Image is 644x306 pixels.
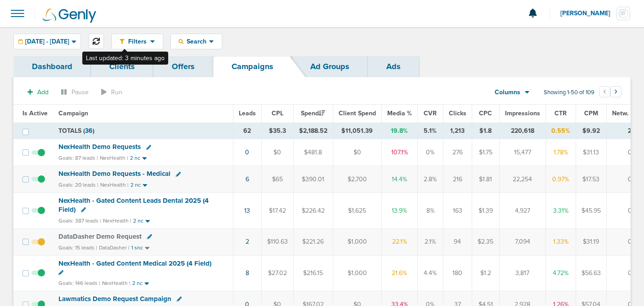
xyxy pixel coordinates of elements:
[472,122,499,139] td: $1.8
[610,86,622,97] button: Go to next page
[58,232,142,240] span: DataDasher Demo Request
[472,166,499,193] td: $1.81
[293,193,333,228] td: $226.42
[424,109,437,117] span: CVR
[417,166,443,193] td: 2.8%
[333,139,381,166] td: $0
[131,245,143,251] small: 1 snc
[292,56,368,77] a: Ad Groups
[599,87,622,98] ul: Pagination
[246,238,249,245] a: 2
[100,155,128,161] small: NexHealth |
[576,166,606,193] td: $17.53
[472,228,499,255] td: $2.35
[183,38,209,45] span: Search
[293,166,333,193] td: $390.01
[449,109,466,117] span: Clicks
[495,88,520,97] span: Columns
[261,139,293,166] td: $0
[261,228,293,255] td: $110.63
[58,295,171,303] span: Lawmatics Demo Request Campaign
[99,245,130,251] small: DataDasher |
[261,255,293,291] td: $27.02
[132,280,143,287] small: 2 nc
[58,280,100,287] small: Goals: 146 leads |
[499,139,546,166] td: 15,477
[244,207,250,214] a: 13
[245,149,249,156] a: 0
[443,193,472,228] td: 163
[333,255,381,291] td: $1,000
[58,109,88,117] span: Campaign
[130,155,140,162] small: 2 nc
[85,127,93,135] span: 36
[82,52,168,65] div: Last updated: 3 minutes ago
[443,122,472,139] td: 1,213
[25,39,69,45] span: [DATE] - [DATE]
[58,170,170,178] span: NexHealth Demo Requests - Medical
[560,10,617,17] span: [PERSON_NAME]
[387,109,412,117] span: Media %
[576,193,606,228] td: $45.95
[58,218,101,224] small: Goals: 387 leads |
[499,228,546,255] td: 7,094
[417,122,443,139] td: 5.1%
[22,86,54,99] button: Add
[293,139,333,166] td: $481.8
[58,182,98,188] small: Goals: 20 leads |
[53,122,233,139] td: TOTALS ( )
[293,228,333,255] td: $221.26
[333,166,381,193] td: $2,700
[546,139,576,166] td: 1.78%
[333,193,381,228] td: $1,625
[261,166,293,193] td: $65
[472,139,499,166] td: $1.75
[381,228,417,255] td: 22.1%
[546,228,576,255] td: 1.33%
[333,122,381,139] td: $11,051.39
[417,139,443,166] td: 0%
[261,193,293,228] td: $17.42
[102,280,130,286] small: NexHealth |
[443,228,472,255] td: 94
[555,109,567,117] span: CTR
[333,228,381,255] td: $1,000
[246,175,249,183] a: 6
[544,89,595,96] span: Showing 1-50 of 109
[381,255,417,291] td: 21.6%
[13,56,91,77] a: Dashboard
[417,255,443,291] td: 4.4%
[546,166,576,193] td: 0.97%
[103,218,131,224] small: NexHealth |
[213,56,292,77] a: Campaigns
[443,166,472,193] td: 216
[576,255,606,291] td: $56.63
[381,139,417,166] td: 107.1%
[505,109,540,117] span: Impressions
[58,245,97,251] small: Goals: 15 leads |
[417,228,443,255] td: 2.1%
[443,139,472,166] td: 276
[261,122,293,139] td: $35.3
[546,255,576,291] td: 4.72%
[479,109,492,117] span: CPC
[499,255,546,291] td: 3,817
[58,197,209,214] span: NexHealth - Gated Content Leads Dental 2025 (4 Field)
[443,255,472,291] td: 180
[576,228,606,255] td: $31.19
[417,193,443,228] td: 8%
[246,269,249,277] a: 8
[546,122,576,139] td: 0.55%
[58,143,141,151] span: NexHealth Demo Requests
[576,122,606,139] td: $9.92
[499,193,546,228] td: 4,927
[58,259,211,267] span: NexHealth - Gated Content Medical 2025 (4 Field)
[381,166,417,193] td: 14.4%
[546,193,576,228] td: 3.31%
[22,109,48,117] span: Is Active
[100,182,129,188] small: NexHealth |
[499,166,546,193] td: 22,254
[499,122,546,139] td: 220,618
[233,122,261,139] td: 62
[472,193,499,228] td: $1.39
